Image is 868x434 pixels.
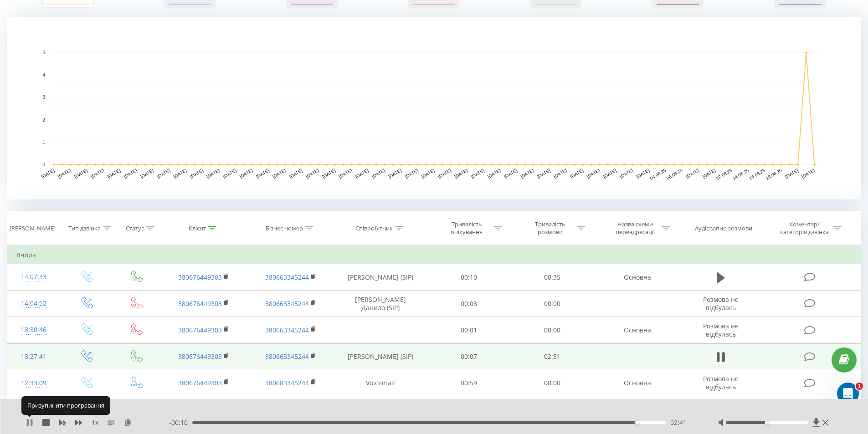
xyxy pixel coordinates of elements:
[57,168,72,179] text: [DATE]
[715,168,734,181] text: 12.08.25
[487,168,502,179] text: [DATE]
[569,168,584,179] text: [DATE]
[10,225,56,232] div: [PERSON_NAME]
[178,299,222,308] a: 380676449303
[503,168,518,179] text: [DATE]
[205,168,221,179] text: [DATE]
[602,168,617,179] text: [DATE]
[511,317,594,343] td: 00:00
[123,168,138,179] text: [DATE]
[748,168,766,181] text: 16.08.25
[586,168,601,179] text: [DATE]
[178,326,222,334] a: 380676449303
[42,95,45,100] text: 3
[16,268,51,286] div: 14:07:33
[334,343,427,370] td: [PERSON_NAME] (SIP)
[7,17,861,199] svg: A chart.
[702,168,717,179] text: [DATE]
[265,378,309,387] a: 380683345244
[42,140,45,145] text: 1
[636,168,651,179] text: [DATE]
[703,295,739,312] span: Розмова не відбулась
[703,322,739,338] span: Розмова не відбулась
[73,168,88,179] text: [DATE]
[520,168,535,179] text: [DATE]
[334,291,427,317] td: [PERSON_NAME] Данило (SIP)
[334,264,427,291] td: [PERSON_NAME] (SIP)
[16,295,51,312] div: 14:04:52
[387,168,402,179] text: [DATE]
[355,225,393,232] div: Співробітник
[526,220,575,236] div: Тривалість розмови
[427,264,511,291] td: 00:10
[685,168,700,179] text: [DATE]
[427,370,511,396] td: 00:59
[666,168,684,181] text: 06.08.25
[619,168,634,179] text: [DATE]
[470,168,485,179] text: [DATE]
[107,168,122,179] text: [DATE]
[371,168,386,179] text: [DATE]
[354,168,370,179] text: [DATE]
[338,168,353,179] text: [DATE]
[222,168,237,179] text: [DATE]
[649,168,667,181] text: 04.08.25
[42,162,45,167] text: 0
[156,168,171,179] text: [DATE]
[255,168,270,179] text: [DATE]
[92,418,98,427] span: 1 x
[594,264,680,291] td: Основна
[511,264,594,291] td: 00:35
[169,418,192,427] span: - 00:10
[784,168,799,179] text: [DATE]
[670,418,687,427] span: 02:41
[765,168,783,181] text: 18.08.25
[7,246,861,264] td: Вчора
[265,273,309,281] a: 380663345244
[454,168,469,179] text: [DATE]
[21,396,110,414] div: Призупинити програвання
[16,348,51,366] div: 13:27:41
[321,168,336,179] text: [DATE]
[288,168,303,179] text: [DATE]
[266,225,303,232] div: Бізнес номер
[427,317,511,343] td: 00:01
[611,220,659,236] div: Назва схеми переадресації
[178,273,222,281] a: 380676449303
[265,299,309,308] a: 380663345244
[421,168,436,179] text: [DATE]
[404,168,419,179] text: [DATE]
[801,168,816,179] text: [DATE]
[695,225,752,232] div: Аудіозапис розмови
[594,370,680,396] td: Основна
[41,168,56,179] text: [DATE]
[837,383,859,404] iframe: Intercom live chat
[635,421,638,424] div: Accessibility label
[334,370,427,396] td: Voicemail
[765,421,769,424] div: Accessibility label
[594,317,680,343] td: Основна
[427,291,511,317] td: 00:08
[553,168,568,179] text: [DATE]
[189,168,204,179] text: [DATE]
[16,374,51,392] div: 12:33:09
[305,168,320,179] text: [DATE]
[856,383,863,390] span: 1
[42,50,45,55] text: 5
[732,168,750,181] text: 14.08.25
[42,117,45,123] text: 2
[239,168,254,179] text: [DATE]
[126,225,144,232] div: Статус
[511,370,594,396] td: 00:00
[778,220,831,236] div: Коментар/категорія дзвінка
[178,352,222,361] a: 380676449303
[173,168,188,179] text: [DATE]
[68,225,101,232] div: Тип дзвінка
[16,321,51,339] div: 13:30:46
[437,168,452,179] text: [DATE]
[42,72,45,77] text: 4
[265,326,309,334] a: 380663345244
[189,225,206,232] div: Клієнт
[178,378,222,387] a: 380676449303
